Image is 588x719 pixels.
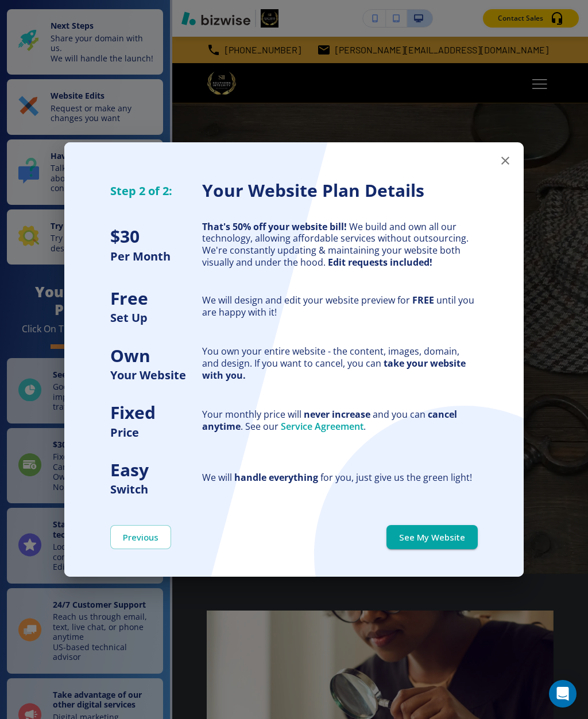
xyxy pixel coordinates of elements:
[110,401,156,424] strong: Fixed
[202,472,478,484] div: We will for you, just give us the green light!
[110,310,202,325] h5: Set Up
[386,525,478,549] button: See My Website
[202,357,466,382] strong: take your website with you.
[110,458,149,481] strong: Easy
[202,179,478,203] h3: Your Website Plan Details
[202,345,478,381] div: You own your entire website - the content, images, domain, and design. If you want to cancel, you...
[110,286,148,310] strong: Free
[110,224,140,248] strong: $ 30
[202,294,478,318] div: We will design and edit your website preview for until you are happy with it!
[110,525,171,549] button: Previous
[110,183,202,199] h5: Step 2 of 2:
[110,367,202,383] h5: Your Website
[202,408,457,433] strong: cancel anytime
[202,409,478,433] div: Your monthly price will and you can . See our .
[234,471,318,484] strong: handle everything
[412,294,434,306] strong: FREE
[549,680,577,708] div: Open Intercom Messenger
[110,248,202,264] h5: Per Month
[110,481,202,497] h5: Switch
[110,344,150,367] strong: Own
[202,220,347,233] strong: That's 50% off your website bill!
[328,256,432,269] strong: Edit requests included!
[202,221,478,269] div: We build and own all our technology, allowing affordable services without outsourcing. We're cons...
[281,420,363,433] a: Service Agreement
[110,425,202,440] h5: Price
[304,408,370,421] strong: never increase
